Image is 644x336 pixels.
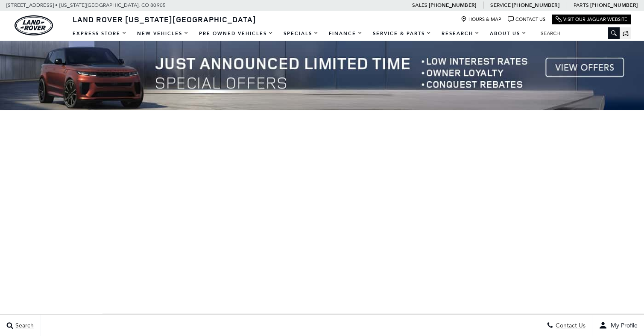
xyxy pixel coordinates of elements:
[194,26,278,41] a: Pre-Owned Vehicles
[485,26,532,41] a: About Us
[368,26,436,41] a: Service & Parts
[13,322,34,329] span: Search
[436,26,485,41] a: Research
[15,15,53,35] a: land-rover
[590,2,638,9] a: [PHONE_NUMBER]
[67,26,532,41] nav: Main Navigation
[512,2,559,9] a: [PHONE_NUMBER]
[461,16,501,23] a: Hours & Map
[67,26,132,41] a: EXPRESS STORE
[556,16,627,23] a: Visit Our Jaguar Website
[73,14,256,24] span: Land Rover [US_STATE][GEOGRAPHIC_DATA]
[6,2,166,8] a: [STREET_ADDRESS] • [US_STATE][GEOGRAPHIC_DATA], CO 80905
[508,16,545,23] a: Contact Us
[592,315,644,336] button: user-profile-menu
[574,2,589,8] span: Parts
[607,322,638,329] span: My Profile
[324,26,368,41] a: Finance
[490,2,510,8] span: Service
[534,28,620,38] input: Search
[429,2,476,9] a: [PHONE_NUMBER]
[132,26,194,41] a: New Vehicles
[412,2,427,8] span: Sales
[278,26,324,41] a: Specials
[553,322,585,329] span: Contact Us
[15,15,53,35] img: Land Rover
[67,14,261,24] a: Land Rover [US_STATE][GEOGRAPHIC_DATA]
